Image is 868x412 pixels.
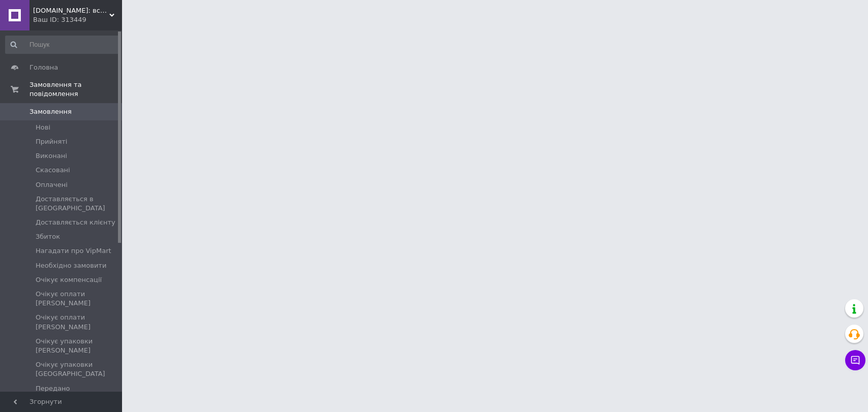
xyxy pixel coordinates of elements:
span: Замовлення та повідомлення [29,80,122,99]
span: Очікує оплати [PERSON_NAME] [36,313,118,331]
span: Очікує оплати [PERSON_NAME] [36,290,118,308]
div: Ваш ID: 313449 [33,15,122,24]
span: Замовлення [29,107,72,116]
span: Необхідно замовити [36,261,106,270]
span: Очікує компенсації [36,275,102,284]
span: Головна [29,63,58,72]
span: Доставляється в [GEOGRAPHIC_DATA] [36,195,118,213]
span: Передано постачальнику [36,384,118,402]
span: Збиток [36,232,60,241]
input: Пошук [5,36,119,54]
span: Очікує упаковки [GEOGRAPHIC_DATA] [36,360,118,378]
span: Прийняті [36,137,67,146]
span: VipMart.com.ua: все для сонячних станцій — інтернет-магазин [33,6,109,15]
span: Виконані [36,151,67,161]
span: Оплачені [36,180,68,189]
span: Нагадати про VipMart [36,246,111,256]
span: Скасовані [36,166,70,175]
span: Доставляється клієнту [36,218,115,227]
button: Чат з покупцем [845,350,865,370]
span: Нові [36,123,50,132]
span: Очікує упаковки [PERSON_NAME] [36,337,118,355]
